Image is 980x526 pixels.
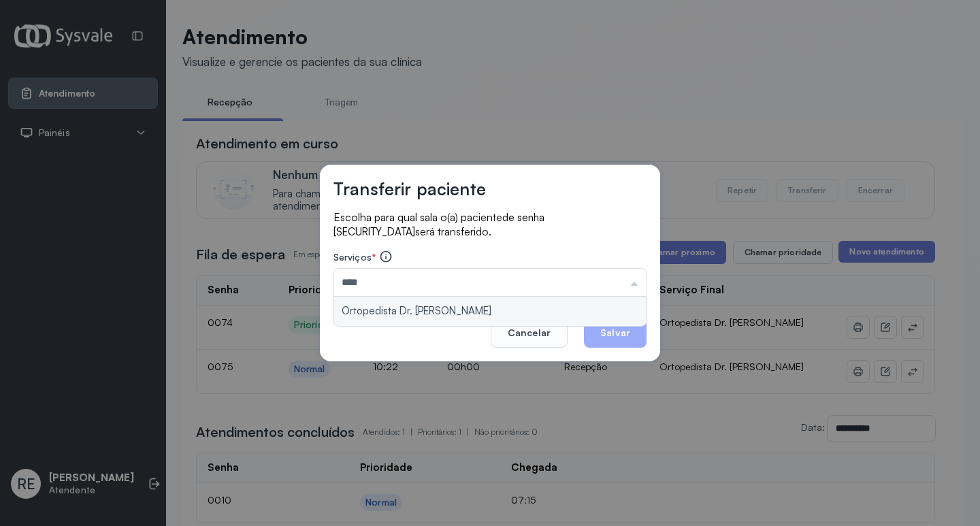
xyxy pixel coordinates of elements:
span: de senha [SECURITY_DATA] [333,211,544,238]
p: Escolha para qual sala o(a) paciente será transferido. [333,210,647,239]
button: Cancelar [491,318,568,348]
li: Ortopedista Dr. [PERSON_NAME] [333,297,647,326]
h3: Transferir paciente [333,178,486,199]
span: Serviços [333,251,372,263]
button: Salvar [584,318,647,348]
